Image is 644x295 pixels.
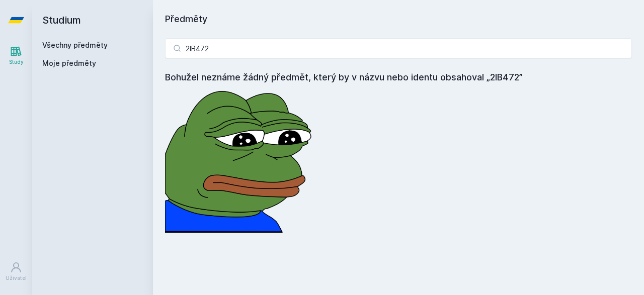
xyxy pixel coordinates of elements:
h4: Bohužel neznáme žádný předmět, který by v názvu nebo identu obsahoval „2IB472” [165,70,632,84]
a: Všechny předměty [42,41,108,49]
a: Uživatel [2,256,30,287]
div: Study [9,58,24,66]
input: Název nebo ident předmětu… [165,38,632,58]
div: Uživatel [6,274,27,282]
a: Study [2,40,30,71]
img: error_picture.png [165,84,316,233]
h1: Předměty [165,12,632,26]
span: Moje předměty [42,58,96,68]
